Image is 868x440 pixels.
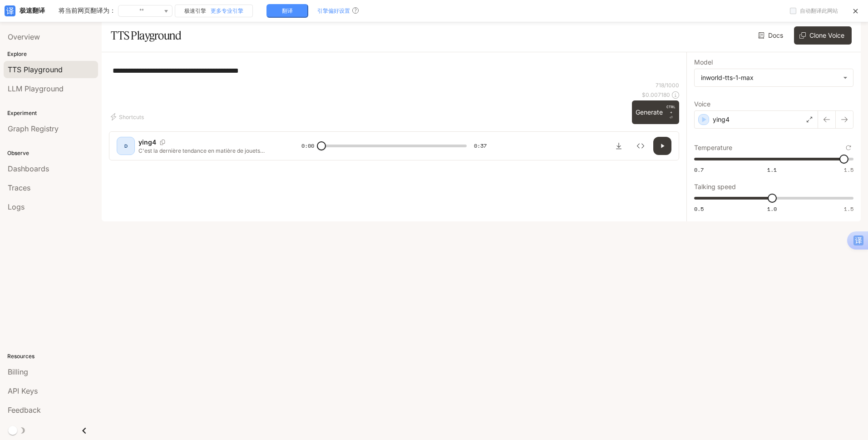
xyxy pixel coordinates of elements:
button: GenerateCTRL +⏎ [632,100,679,124]
p: Voice [694,101,710,107]
iframe: Intercom live chat [837,409,859,431]
span: 1.1 [767,166,777,174]
p: CTRL + [666,104,676,115]
button: Download audio [610,137,628,155]
p: $ 0.007180 [642,91,670,99]
div: inworld-tts-1-max [701,73,838,82]
p: Temperature [694,145,732,151]
button: Clone Voice [794,26,852,45]
button: Reset to default [843,143,853,153]
span: 0:37 [474,141,487,150]
p: C'est la dernière tendance en matière de jouets télécommandés. Comme vous pouvez le voir, [PERSON... [138,147,280,155]
span: 1.5 [844,166,853,174]
p: Model [694,59,713,65]
button: Copy Voice ID [156,140,169,145]
button: Inspect [631,137,650,155]
span: 0.5 [694,205,704,213]
span: 0:00 [301,141,314,150]
div: D [118,139,133,153]
span: 1.5 [844,205,853,213]
p: ⏎ [666,104,676,120]
p: 718 / 1000 [656,81,679,89]
span: 1.0 [767,205,777,213]
span: 0.7 [694,166,704,174]
div: inworld-tts-1-max [695,69,853,86]
h1: TTS Playground [111,26,181,45]
p: Talking speed [694,184,736,190]
a: Docs [756,26,787,45]
button: Shortcuts [109,110,148,124]
p: ying4 [138,138,156,147]
p: ying4 [713,115,730,124]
